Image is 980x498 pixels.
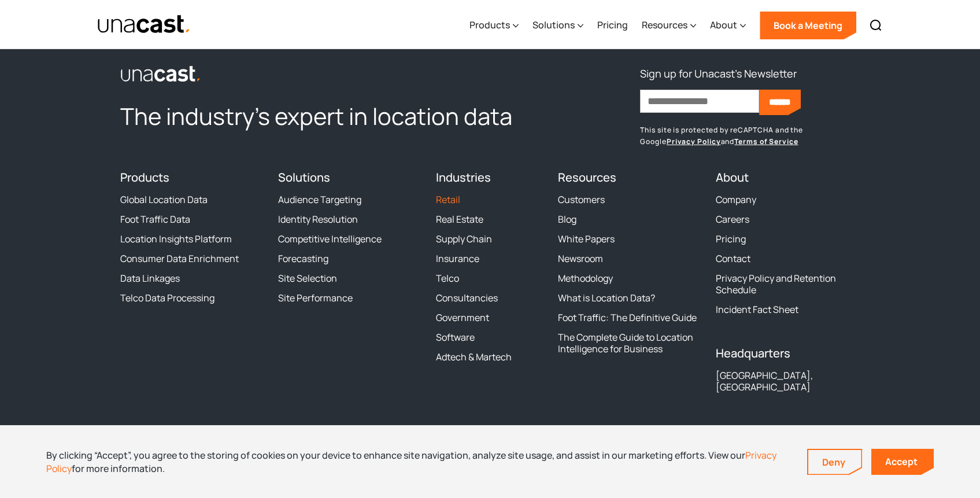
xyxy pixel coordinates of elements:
h4: Resources [558,171,702,185]
a: Privacy Policy [46,449,776,474]
a: Supply Chain [436,233,492,245]
div: [GEOGRAPHIC_DATA], [GEOGRAPHIC_DATA] [716,370,860,393]
a: Pricing [597,2,628,49]
a: Retail [436,194,460,205]
a: Global Location Data [120,194,208,205]
a: Blog [558,213,576,225]
a: Twitter / X [120,424,141,445]
a: Telco [436,272,459,284]
a: Forecasting [278,253,328,264]
a: Privacy Policy [667,137,721,146]
div: About [710,2,746,49]
a: Methodology [558,272,613,284]
a: Government [436,312,489,323]
a: Audience Targeting [278,194,361,205]
a: Deny [808,450,861,474]
img: Unacast text logo [97,14,191,35]
a: Company [716,194,756,205]
div: Solutions [532,18,575,32]
a: Facebook [141,424,162,445]
div: By clicking “Accept”, you agree to the storing of cookies on your device to enhance site navigati... [46,449,790,475]
a: Newsroom [558,253,603,264]
a: Contact [716,253,750,264]
a: Data Linkages [120,272,180,284]
a: Customers [558,194,605,205]
a: Consultancies [436,292,498,304]
a: Accept [871,449,934,475]
h4: Industries [436,171,544,185]
a: What is Location Data? [558,292,655,304]
a: Competitive Intelligence [278,233,382,245]
a: Real Estate [436,213,483,225]
a: Site Performance [278,292,353,304]
a: link to the homepage [120,64,544,83]
a: Privacy Policy and Retention Schedule [716,272,860,296]
a: Book a Meeting [760,12,856,39]
a: Terms of Service [734,137,798,146]
a: Foot Traffic: The Definitive Guide [558,312,697,323]
a: Location Insights Platform [120,233,232,245]
img: Search icon [869,19,883,32]
a: Foot Traffic Data [120,213,190,225]
h4: Headquarters [716,346,860,360]
a: The Complete Guide to Location Intelligence for Business [558,331,702,355]
a: Software [436,331,475,343]
a: Pricing [716,233,746,245]
a: White Papers [558,233,615,245]
a: Careers [716,213,749,225]
div: Solutions [532,2,583,49]
a: Site Selection [278,272,337,284]
div: Resources [642,2,696,49]
a: Identity Resolution [278,213,358,225]
a: Telco Data Processing [120,292,215,304]
a: Consumer Data Enrichment [120,253,239,264]
a: Adtech & Martech [436,351,512,363]
h2: The industry’s expert in location data [120,101,544,131]
p: This site is protected by reCAPTCHA and the Google and [640,124,860,147]
a: Insurance [436,253,479,264]
a: LinkedIn [162,424,183,445]
a: Incident Fact Sheet [716,304,798,315]
div: About [710,18,737,32]
div: Products [469,18,510,32]
a: home [97,14,191,35]
div: Products [469,2,519,49]
h4: About [716,171,860,185]
img: Unacast logo [120,65,201,83]
a: Products [120,169,169,185]
h3: Sign up for Unacast's Newsletter [640,64,797,83]
a: Solutions [278,169,330,185]
div: Resources [642,18,687,32]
